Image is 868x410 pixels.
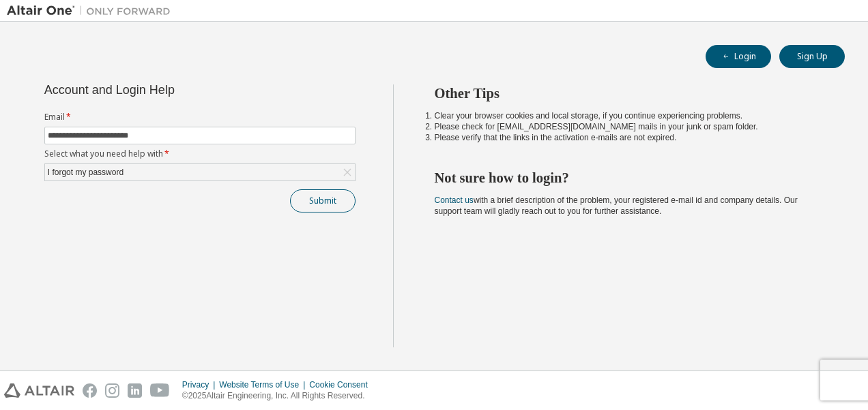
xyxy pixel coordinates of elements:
[128,383,142,398] img: linkedin.svg
[44,148,356,159] label: Select what you need help with
[435,195,474,205] a: Contact us
[290,189,356,212] button: Submit
[435,132,821,143] li: Please verify that the links in the activation e-mails are not expired.
[435,121,821,132] li: Please check for [EMAIL_ADDRESS][DOMAIN_NAME] mails in your junk or spam folder.
[435,169,821,187] h2: Not sure how to login?
[150,383,170,398] img: youtube.svg
[4,383,74,398] img: altair_logo.svg
[46,165,126,180] div: I forgot my password
[105,383,119,398] img: instagram.svg
[435,110,821,121] li: Clear your browser cookies and local storage, if you continue experiencing problems.
[706,45,771,68] button: Login
[182,390,376,402] p: © 2025 Altair Engineering, Inc. All Rights Reserved.
[7,4,177,18] img: Altair One
[435,84,821,102] h2: Other Tips
[309,379,375,390] div: Cookie Consent
[219,379,309,390] div: Website Terms of Use
[44,112,356,123] label: Email
[779,45,845,68] button: Sign Up
[182,379,219,390] div: Privacy
[83,383,97,398] img: facebook.svg
[45,164,355,180] div: I forgot my password
[435,195,798,216] span: with a brief description of the problem, your registered e-mail id and company details. Our suppo...
[44,84,293,95] div: Account and Login Help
